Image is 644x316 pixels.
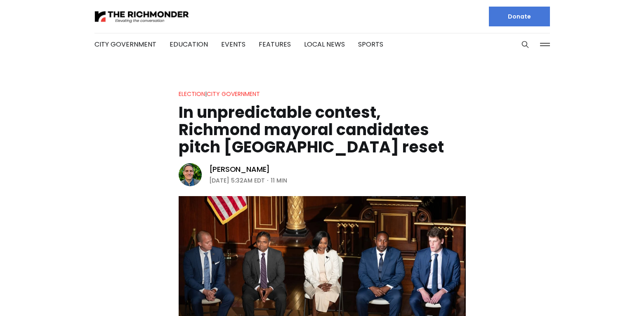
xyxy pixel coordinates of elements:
button: Search this site [519,38,531,51]
span: 11 min [271,176,287,185]
a: Education [170,40,208,49]
h1: In unpredictable contest, Richmond mayoral candidates pitch [GEOGRAPHIC_DATA] reset [179,104,466,156]
a: Donate [489,7,550,26]
a: Election [179,90,205,98]
img: The Richmonder [94,9,189,24]
a: [PERSON_NAME] [209,164,270,174]
a: Sports [358,40,383,49]
iframe: portal-trigger [574,276,644,316]
div: | [179,89,260,99]
a: Local News [304,40,345,49]
a: Features [259,40,291,49]
a: City Government [94,40,156,49]
a: City Government [207,90,260,98]
a: Events [221,40,245,49]
img: Graham Moomaw [179,163,202,186]
time: [DATE] 5:32AM EDT [209,176,265,185]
